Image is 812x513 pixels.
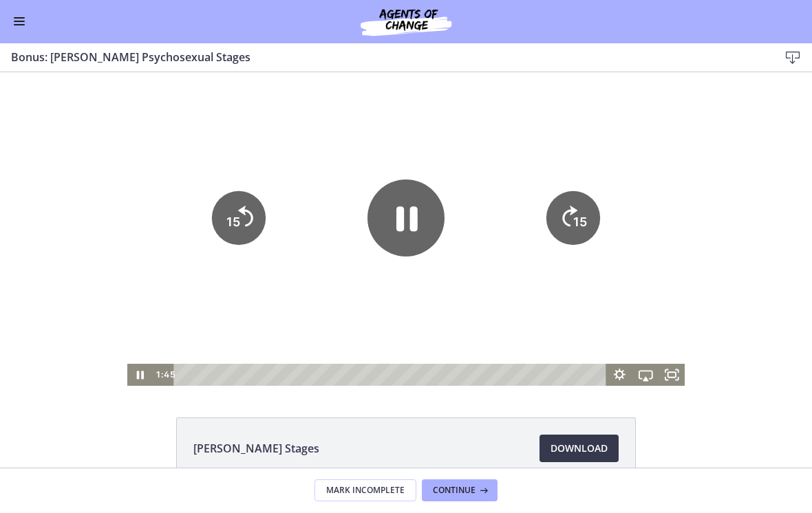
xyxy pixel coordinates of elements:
[184,292,600,314] div: Playbar
[573,142,587,157] tspan: 15
[659,292,685,314] button: Fullscreen
[539,435,619,463] a: Download
[226,142,240,157] tspan: 15
[326,485,405,496] span: Mark Incomplete
[193,441,319,457] span: [PERSON_NAME] Stages
[367,107,445,184] button: Pause
[212,119,266,173] button: Skip back 15 seconds
[314,480,416,502] button: Mark Incomplete
[422,480,498,502] button: Continue
[11,50,757,66] h3: Bonus: [PERSON_NAME] Psychosexual Stages
[551,441,608,457] span: Download
[433,485,476,496] span: Continue
[546,119,600,173] button: Skip ahead 15 seconds
[606,292,632,314] button: Show settings menu
[632,292,659,314] button: Airplay
[11,14,28,30] button: Enable menu
[127,292,153,314] button: Pause
[323,6,489,39] img: Agents of Change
